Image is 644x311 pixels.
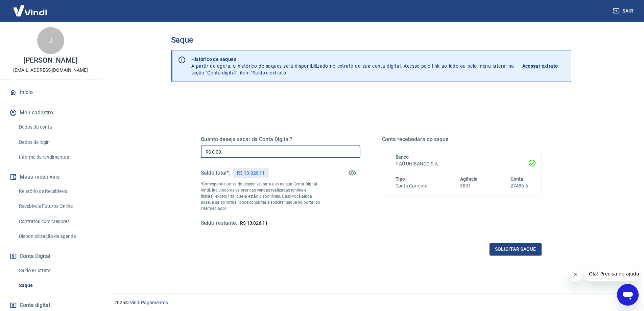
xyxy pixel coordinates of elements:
p: Histórico de saques [191,56,514,63]
span: Banco [396,154,409,160]
span: Conta digital [20,301,50,310]
iframe: Fechar mensagem [569,268,582,281]
p: [PERSON_NAME] [23,57,77,64]
p: Acessar extrato [522,63,558,69]
button: Meu cadastro [8,105,93,120]
a: Acessar extrato [522,56,566,76]
p: A partir de agora, o histórico de saques será disponibilizado no extrato da sua conta digital. Ac... [191,56,514,76]
span: Agência [460,176,478,182]
h5: Saldo restante: [201,220,237,227]
p: R$ 13.026,11 [237,170,265,177]
span: Conta [510,176,523,182]
p: [EMAIL_ADDRESS][DOMAIN_NAME] [13,67,88,74]
h3: Saque [171,35,571,45]
a: Início [8,85,93,100]
iframe: Mensagem da empresa [585,266,639,281]
button: Meus recebíveis [8,170,93,184]
h6: 27486-6 [510,182,528,190]
iframe: Botão para abrir a janela de mensagens [617,284,639,306]
button: Sair [612,5,636,17]
a: Saldo e Extrato [16,264,93,277]
a: Contratos com credores [16,215,93,228]
span: R$ 13.026,11 [240,220,268,226]
button: Conta Digital [8,249,93,264]
a: Informe de rendimentos [16,150,93,164]
a: Vindi Pagamentos [130,300,168,305]
h5: Quanto deseja sacar da Conta Digital? [201,136,360,143]
h6: ITAÚ UNIBANCO S.A. [396,160,528,168]
button: Solicitar saque [490,243,542,256]
span: Tipo [396,176,405,182]
h6: Conta Corrente [396,182,427,190]
h6: 3891 [460,182,478,190]
h5: Saldo total*: [201,170,230,176]
h5: Conta recebedora do saque [382,136,542,143]
a: Dados de login [16,135,93,149]
div: J [37,27,64,54]
a: Saque [16,279,93,292]
a: Recebíveis Futuros Online [16,199,93,213]
a: Dados da conta [16,120,93,134]
p: *Corresponde ao saldo disponível para uso na sua Conta Digital Vindi. Incluindo os valores das ve... [201,181,320,212]
span: Olá! Precisa de ajuda? [4,5,57,10]
a: Disponibilização de agenda [16,229,93,243]
a: Relatório de Recebíveis [16,184,93,198]
p: 2025 © [114,299,628,306]
img: Vindi [8,0,52,21]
